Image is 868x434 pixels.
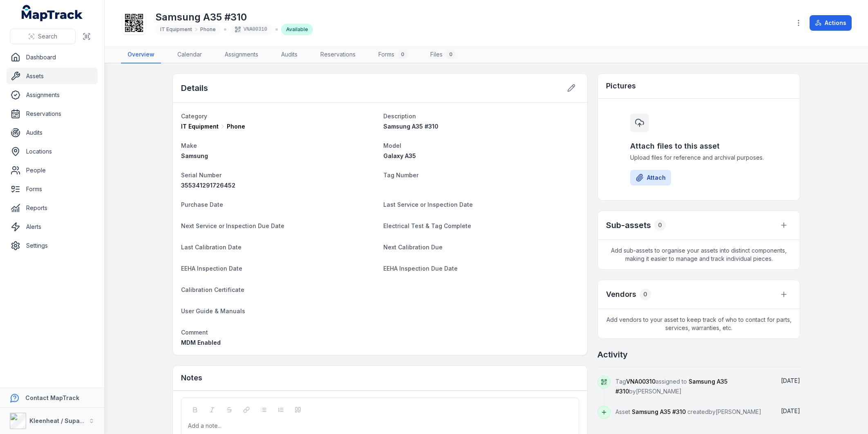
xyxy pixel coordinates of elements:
[314,46,362,63] a: Reservations
[598,240,800,269] span: Add sub-assets to organise your assets into distinct components, making it easier to manage and t...
[29,417,90,424] strong: Kleenheat / Supagas
[597,349,628,360] h2: Activity
[181,152,208,159] span: Samsung
[398,50,407,59] div: 0
[606,80,636,92] h3: Pictures
[383,172,418,179] span: Tag Number
[181,307,245,314] span: User Guide & Manuals
[654,219,666,231] div: 0
[181,182,235,189] span: 355341291726452
[181,244,242,251] span: Last Calibration Date
[181,339,221,346] span: MDM Enabled
[38,32,57,41] span: Search
[181,222,284,229] span: Next Service or Inspection Due Date
[181,82,208,94] h2: Details
[383,123,438,130] span: Samsung A35 #310
[383,113,416,120] span: Description
[446,50,456,59] div: 0
[181,286,244,293] span: Calibration Certificate
[615,408,761,415] span: Asset created by [PERSON_NAME]
[7,162,98,179] a: People
[10,29,76,44] button: Search
[181,329,208,336] span: Comment
[630,154,767,162] span: Upload files for reference and archival purposes.
[626,378,655,385] span: VNA00310
[25,394,79,401] strong: Contact MapTrack
[281,24,313,35] div: Available
[383,152,416,159] span: Galaxy A35
[372,46,414,63] a: Forms0
[7,200,98,216] a: Reports
[615,378,727,395] span: Tag assigned to by [PERSON_NAME]
[7,68,98,84] a: Assets
[7,237,98,254] a: Settings
[7,181,98,197] a: Forms
[640,289,651,300] div: 0
[181,172,221,179] span: Serial Number
[781,377,800,384] span: [DATE]
[181,372,202,384] h3: Notes
[632,408,686,415] span: Samsung A35 #310
[181,265,242,272] span: EEHA Inspection Date
[383,142,401,149] span: Model
[22,5,83,21] a: MapTrack
[181,201,223,208] span: Purchase Date
[781,377,800,384] time: 03/09/2025, 10:28:19 am
[181,142,197,149] span: Make
[7,49,98,66] a: Dashboard
[383,201,473,208] span: Last Service or Inspection Date
[606,219,651,231] h2: Sub-assets
[230,24,272,35] div: VNA00310
[630,140,767,152] h3: Attach files to this asset
[7,143,98,160] a: Locations
[383,244,443,251] span: Next Calibration Due
[383,222,471,229] span: Electrical Test & Tag Complete
[121,46,161,63] a: Overview
[227,122,245,131] span: Phone
[810,15,852,31] button: Actions
[160,26,192,33] span: IT Equipment
[606,289,636,300] h3: Vendors
[275,46,304,63] a: Audits
[383,265,458,272] span: EEHA Inspection Due Date
[424,46,462,63] a: Files0
[598,309,800,339] span: Add vendors to your asset to keep track of who to contact for parts, services, warranties, etc.
[781,407,800,414] time: 03/09/2025, 10:27:05 am
[181,113,207,120] span: Category
[218,46,265,63] a: Assignments
[7,87,98,103] a: Assignments
[7,219,98,235] a: Alerts
[200,26,216,33] span: Phone
[630,170,671,185] button: Attach
[171,46,208,63] a: Calendar
[7,106,98,122] a: Reservations
[155,11,313,24] h1: Samsung A35 #310
[781,407,800,414] span: [DATE]
[181,122,219,131] span: IT Equipment
[7,124,98,141] a: Audits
